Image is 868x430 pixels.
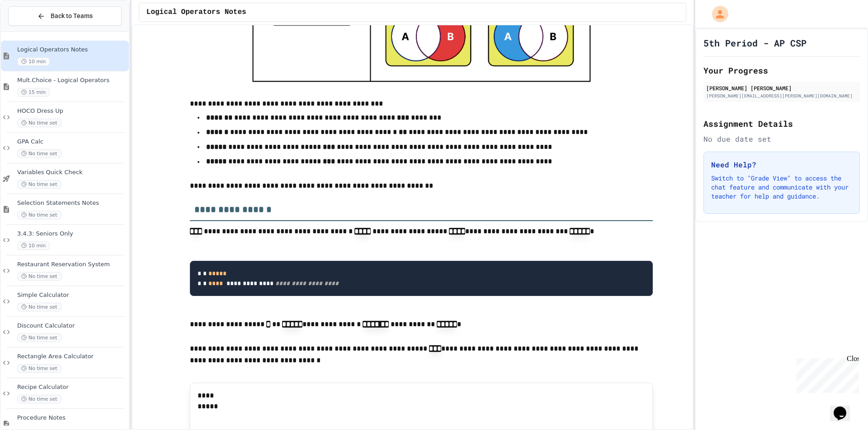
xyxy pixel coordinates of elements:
[17,230,127,238] span: 3.4.3: Seniors Only
[17,46,127,54] span: Logical Operators Notes
[17,261,127,268] span: Restaurant Reservation System
[17,107,127,115] span: HOCO Dress Up
[793,355,859,393] iframe: chat widget
[17,322,127,330] span: Discount Calculator
[17,414,127,422] span: Procedure Notes
[17,180,61,189] span: No time set
[706,84,857,92] div: [PERSON_NAME] [PERSON_NAME]
[17,395,61,403] span: No time set
[4,4,62,57] div: Chat with us now!Close
[51,11,93,21] span: Back to Teams
[146,7,246,18] span: Logical Operators Notes
[703,4,731,24] div: My Account
[830,394,859,421] iframe: chat widget
[17,119,61,127] span: No time set
[8,6,122,26] button: Back to Teams
[706,92,857,99] div: [PERSON_NAME][EMAIL_ADDRESS][PERSON_NAME][DOMAIN_NAME]
[17,169,127,176] span: Variables Quick Check
[17,272,61,281] span: No time set
[17,211,61,219] span: No time set
[711,159,852,170] h3: Need Help?
[703,37,807,49] h1: 5th Period - AP CSP
[17,353,127,361] span: Rectangle Area Calculator
[17,57,50,66] span: 10 min
[17,303,61,311] span: No time set
[17,291,127,299] span: Simple Calculator
[17,138,127,146] span: GPA Calc
[17,149,61,158] span: No time set
[17,88,50,97] span: 15 min
[703,64,860,77] h2: Your Progress
[17,199,127,207] span: Selection Statements Notes
[17,364,61,373] span: No time set
[703,134,860,144] div: No due date set
[703,117,860,130] h2: Assignment Details
[17,384,127,391] span: Recipe Calculator
[17,77,127,84] span: Mult.Choice - Logical Operators
[17,333,61,342] span: No time set
[711,174,852,201] p: Switch to "Grade View" to access the chat feature and communicate with your teacher for help and ...
[17,241,50,250] span: 10 min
